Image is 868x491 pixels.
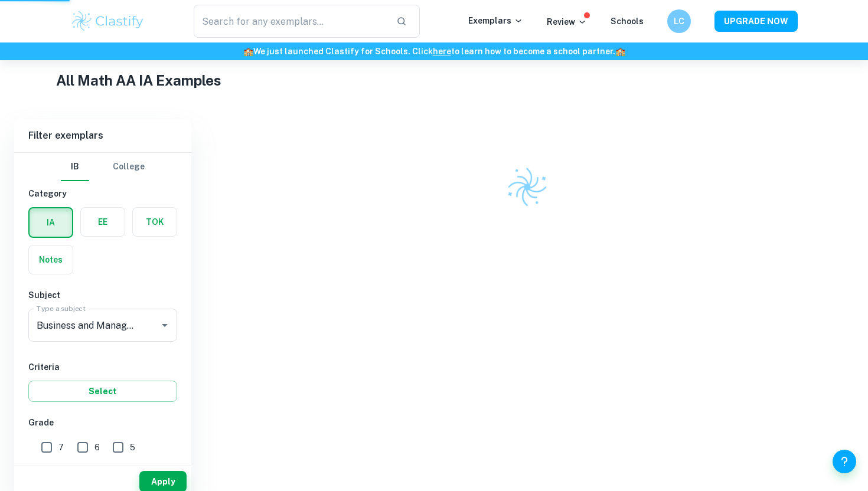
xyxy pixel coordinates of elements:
[14,119,191,152] h6: Filter exemplars
[833,450,856,473] button: Help and Feedback
[94,441,100,454] span: 6
[28,361,177,374] h6: Criteria
[29,245,73,274] button: Notes
[714,11,798,32] button: UPGRADE NOW
[58,441,64,454] span: 7
[28,289,177,302] h6: Subject
[673,15,686,28] h6: LC
[81,208,125,236] button: EE
[502,162,553,213] img: Clastify logo
[30,208,72,237] button: IA
[56,70,812,91] h1: All Math AA IA Examples
[611,17,644,26] a: Schools
[133,208,177,236] button: TOK
[113,153,145,181] button: College
[28,187,177,200] h6: Category
[130,441,135,454] span: 5
[243,47,253,56] span: 🏫
[28,416,177,429] h6: Grade
[28,381,177,402] button: Select
[61,153,145,181] div: Filter type choice
[667,9,691,33] button: LC
[2,45,866,58] h6: We just launched Clastify for Schools. Click to learn how to become a school partner.
[194,5,387,38] input: Search for any exemplars...
[615,47,625,56] span: 🏫
[70,9,145,33] img: Clastify logo
[433,47,451,56] a: here
[156,317,173,333] button: Open
[547,15,587,28] p: Review
[61,153,89,181] button: IB
[468,14,523,27] p: Exemplars
[37,303,86,313] label: Type a subject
